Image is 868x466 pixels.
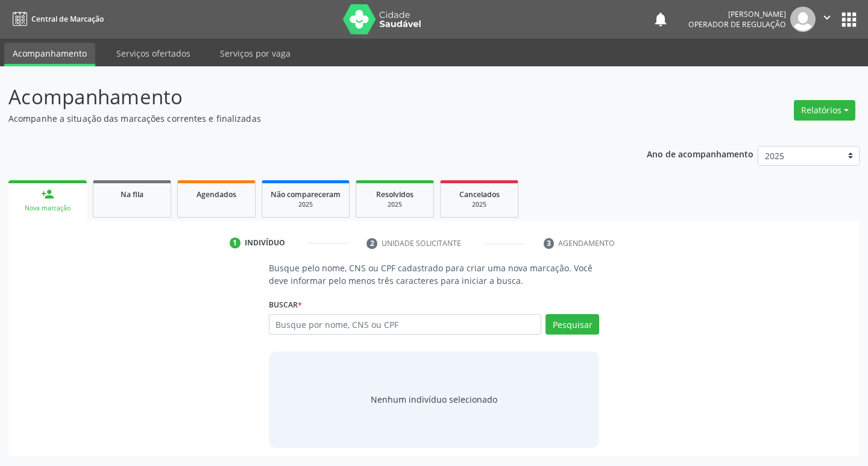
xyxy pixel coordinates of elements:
[8,112,604,125] p: Acompanhe a situação das marcações correntes e finalizadas
[459,189,500,200] span: Cancelados
[41,187,54,201] div: person_add
[688,9,786,19] div: [PERSON_NAME]
[271,189,341,200] span: Não compareceram
[269,262,600,287] p: Busque pelo nome, CNS ou CPF cadastrado para criar uma nova marcação. Você deve informar pelo men...
[647,146,753,161] p: Ano de acompanhamento
[271,200,341,209] div: 2025
[794,100,855,121] button: Relatórios
[820,11,834,24] i: 
[365,200,425,209] div: 2025
[212,43,299,64] a: Serviços por vaga
[17,204,78,213] div: Nova marcação
[121,189,143,200] span: Na fila
[449,200,509,209] div: 2025
[108,43,199,64] a: Serviços ofertados
[376,189,414,200] span: Resolvidos
[8,9,104,29] a: Central de Marcação
[269,314,542,335] input: Busque por nome, CNS ou CPF
[8,82,604,112] p: Acompanhamento
[197,189,236,200] span: Agendados
[652,11,669,28] button: notifications
[816,7,838,32] button: 
[4,43,95,66] a: Acompanhamento
[31,14,104,24] span: Central de Marcação
[371,393,497,406] div: Nenhum indivíduo selecionado
[230,238,241,248] div: 1
[838,9,860,30] button: apps
[269,295,302,314] label: Buscar
[546,314,599,335] button: Pesquisar
[790,7,816,32] img: img
[688,19,786,30] span: Operador de regulação
[245,238,285,248] div: Indivíduo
